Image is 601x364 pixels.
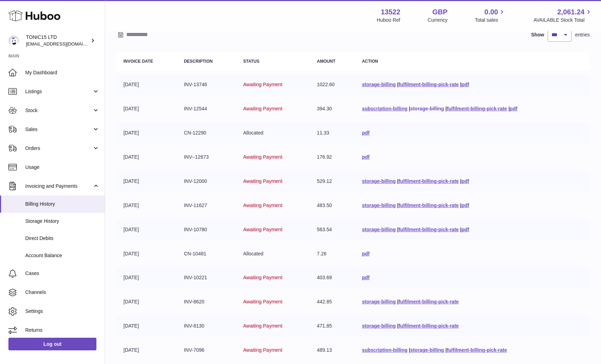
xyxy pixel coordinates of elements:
[310,123,355,143] td: 11.33
[177,98,236,119] td: INV-12544
[398,323,459,329] a: fulfilment-billing-pick-rate
[310,147,355,167] td: 176.92
[397,323,399,329] span: |
[116,74,177,95] td: [DATE]
[26,34,89,47] div: TONIC15 LTD
[25,88,92,95] span: Listings
[533,17,593,23] span: AVAILABLE Stock Total
[25,308,100,315] span: Settings
[410,106,444,111] a: storage-billing
[243,275,282,280] span: Awaiting Payment
[362,154,370,160] a: pdf
[116,291,177,312] td: [DATE]
[177,171,236,192] td: INV-12000
[409,347,410,353] span: |
[177,243,236,264] td: CN-10481
[177,267,236,288] td: INV-10221
[25,201,100,207] span: Billing History
[410,347,444,353] a: storage-billing
[25,218,100,225] span: Storage History
[310,316,355,336] td: 471.85
[432,7,447,17] strong: GBP
[397,202,399,208] span: |
[123,59,153,64] strong: Invoice Date
[116,171,177,192] td: [DATE]
[461,178,469,184] a: pdf
[398,299,459,304] a: fulfilment-billing-pick-rate
[362,227,396,232] a: storage-billing
[362,106,407,111] a: subscription-billing
[25,145,92,152] span: Orders
[362,130,370,136] a: pdf
[177,316,236,336] td: INV-8130
[116,98,177,119] td: [DATE]
[398,178,459,184] a: fulfilment-billing-pick-rate
[445,106,447,111] span: |
[575,32,590,38] span: entries
[116,195,177,216] td: [DATE]
[460,178,461,184] span: |
[362,323,396,329] a: storage-billing
[8,338,96,350] a: Log out
[531,32,544,38] label: Show
[177,219,236,240] td: INV-10780
[310,340,355,360] td: 489.13
[362,251,370,256] a: pdf
[362,202,396,208] a: storage-billing
[377,17,400,23] div: Huboo Ref
[243,106,282,111] span: Awaiting Payment
[485,7,498,17] span: 0.00
[310,171,355,192] td: 529.12
[362,178,396,184] a: storage-billing
[25,126,92,133] span: Sales
[116,243,177,264] td: [DATE]
[177,195,236,216] td: INV-11627
[533,7,593,23] a: 2,061.24 AVAILABLE Stock Total
[116,147,177,167] td: [DATE]
[461,202,469,208] a: pdf
[362,299,396,304] a: storage-billing
[362,275,370,280] a: pdf
[310,243,355,264] td: 7.26
[177,291,236,312] td: INV-8620
[243,130,263,136] span: Allocated
[25,270,100,277] span: Cases
[397,299,399,304] span: |
[461,82,469,87] a: pdf
[25,252,100,259] span: Account Balance
[310,291,355,312] td: 442.85
[460,227,461,232] span: |
[362,347,407,353] a: subscription-billing
[460,82,461,87] span: |
[310,267,355,288] td: 403.69
[25,235,100,242] span: Direct Debits
[243,202,282,208] span: Awaiting Payment
[461,227,469,232] a: pdf
[116,267,177,288] td: [DATE]
[428,17,448,23] div: Currency
[310,98,355,119] td: 394.30
[397,227,399,232] span: |
[460,202,461,208] span: |
[116,219,177,240] td: [DATE]
[475,7,506,23] a: 0.00 Total sales
[243,347,282,353] span: Awaiting Payment
[362,82,396,87] a: storage-billing
[184,59,212,64] strong: Description
[177,147,236,167] td: INV--12673
[177,123,236,143] td: CN-12290
[177,340,236,360] td: INV-7096
[409,106,410,111] span: |
[25,69,100,76] span: My Dashboard
[445,347,447,353] span: |
[397,82,399,87] span: |
[25,183,92,190] span: Invoicing and Payments
[362,59,378,64] strong: Action
[510,106,518,111] a: pdf
[8,35,19,46] img: pamper@tonic15.com
[243,178,282,184] span: Awaiting Payment
[25,289,100,296] span: Channels
[310,219,355,240] td: 563.54
[243,323,282,329] span: Awaiting Payment
[243,82,282,87] span: Awaiting Payment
